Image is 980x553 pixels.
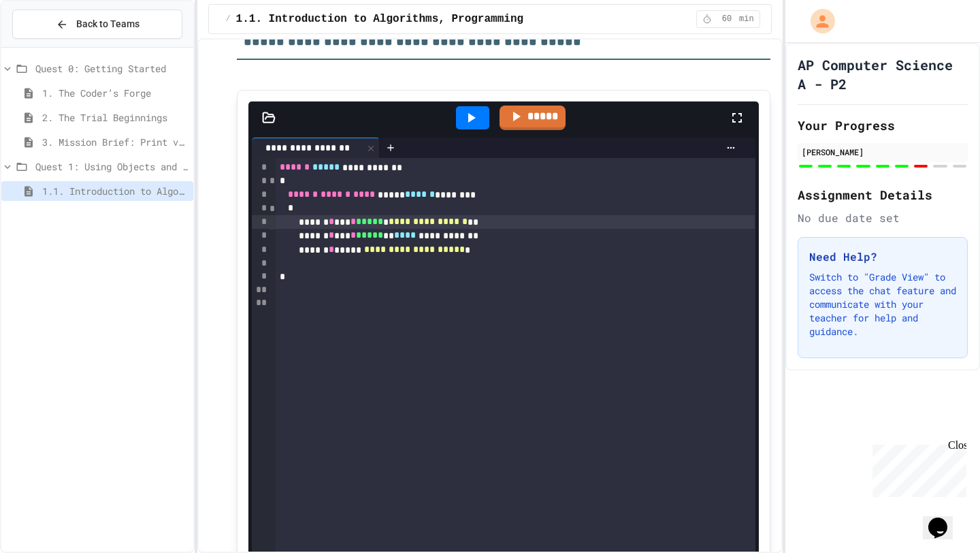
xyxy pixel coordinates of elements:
h1: AP Computer Science A - P2 [798,55,968,93]
h2: Your Progress [798,116,968,135]
div: No due date set [798,210,968,226]
h2: Assignment Details [798,185,968,204]
span: Quest 0: Getting Started [35,61,188,76]
div: Chat with us now!Close [5,5,94,86]
span: 1. The Coder’s Forge [42,86,188,100]
h3: Need Help? [809,249,956,265]
iframe: chat widget [923,499,966,539]
p: Switch to "Grade View" to access the chat feature and communicate with your teacher for help and ... [809,270,956,338]
span: 1.1. Introduction to Algorithms, Programming, and Compilers [236,11,622,27]
span: 1.1. Introduction to Algorithms, Programming, and Compilers [42,184,188,198]
span: 2. The Trial Beginnings [42,110,188,125]
span: min [739,14,754,25]
span: Quest 1: Using Objects and Methods [35,159,188,174]
span: 3. Mission Brief: Print vs. Println Quest [42,135,188,149]
span: / [225,14,230,25]
div: My Account [796,5,838,37]
iframe: chat widget [867,439,966,497]
button: Back to Teams [12,10,182,39]
div: [PERSON_NAME] [802,146,964,158]
span: Back to Teams [76,17,140,31]
span: 60 [716,14,738,25]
